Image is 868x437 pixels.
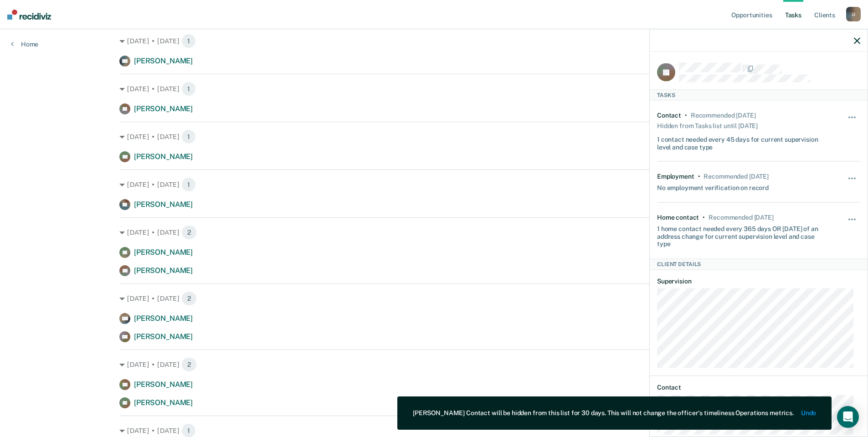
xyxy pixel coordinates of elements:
[134,380,193,389] span: [PERSON_NAME]
[650,259,868,270] div: Client Details
[134,266,193,275] span: [PERSON_NAME]
[134,104,193,113] span: [PERSON_NAME]
[134,200,193,209] span: [PERSON_NAME]
[181,357,197,372] span: 2
[134,332,193,341] span: [PERSON_NAME]
[704,173,768,180] div: Recommended in 16 days
[134,152,193,161] span: [PERSON_NAME]
[657,112,681,119] div: Contact
[119,82,749,96] div: [DATE] • [DATE]
[801,409,816,417] button: Undo
[657,383,860,391] dt: Contact
[657,119,758,132] div: Hidden from Tasks list until [DATE]
[134,57,193,65] span: [PERSON_NAME]
[657,214,699,221] div: Home contact
[134,248,193,257] span: [PERSON_NAME]
[119,177,749,192] div: [DATE] • [DATE]
[134,398,193,407] span: [PERSON_NAME]
[657,132,827,151] div: 1 contact needed every 45 days for current supervision level and case type
[657,173,694,180] div: Employment
[181,177,196,192] span: 1
[657,277,860,285] dt: Supervision
[846,7,861,21] div: J J
[134,314,193,323] span: [PERSON_NAME]
[181,225,197,240] span: 2
[657,180,769,192] div: No employment verification on record
[691,112,755,119] div: Recommended 11 days ago
[650,89,868,100] div: Tasks
[7,10,51,20] img: Recidiviz
[685,112,687,119] div: •
[119,129,749,144] div: [DATE] • [DATE]
[709,214,773,221] div: Recommended in 16 days
[657,221,827,247] div: 1 home contact needed every 365 days OR [DATE] of an address change for current supervision level...
[119,357,749,372] div: [DATE] • [DATE]
[119,291,749,306] div: [DATE] • [DATE]
[703,214,705,221] div: •
[698,173,700,180] div: •
[11,40,38,48] a: Home
[837,406,859,428] div: Open Intercom Messenger
[181,129,196,144] span: 1
[119,225,749,240] div: [DATE] • [DATE]
[181,82,196,96] span: 1
[413,409,794,417] div: [PERSON_NAME] Contact will be hidden from this list for 30 days. This will not change the officer...
[181,34,196,48] span: 1
[181,291,197,306] span: 2
[119,34,749,48] div: [DATE] • [DATE]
